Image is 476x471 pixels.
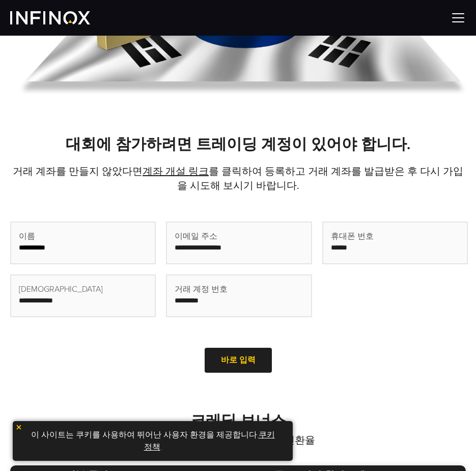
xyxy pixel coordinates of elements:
[143,165,209,178] a: 계좌 개설 링크
[19,230,35,242] span: 이름
[66,135,410,154] strong: 대회에 참가하려면 트레이딩 계정이 있어야 합니다.
[15,424,22,431] img: yellow close icon
[19,283,103,295] span: [DEMOGRAPHIC_DATA]
[10,164,466,193] p: 거래 계좌를 만들지 않았다면 를 클릭하여 등록하고 거래 계좌를 발급받은 후 다시 가입을 시도해 보시기 바랍니다.
[18,426,288,456] p: 이 사이트는 쿠키를 사용하여 뛰어난 사용자 환경을 제공합니다. .
[205,348,272,373] a: 바로 입력
[190,411,286,430] strong: 크레딧 보너스
[175,230,217,242] span: 이메일 주소
[331,230,374,242] span: 휴대폰 번호
[175,283,228,295] span: 거래 계정 번호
